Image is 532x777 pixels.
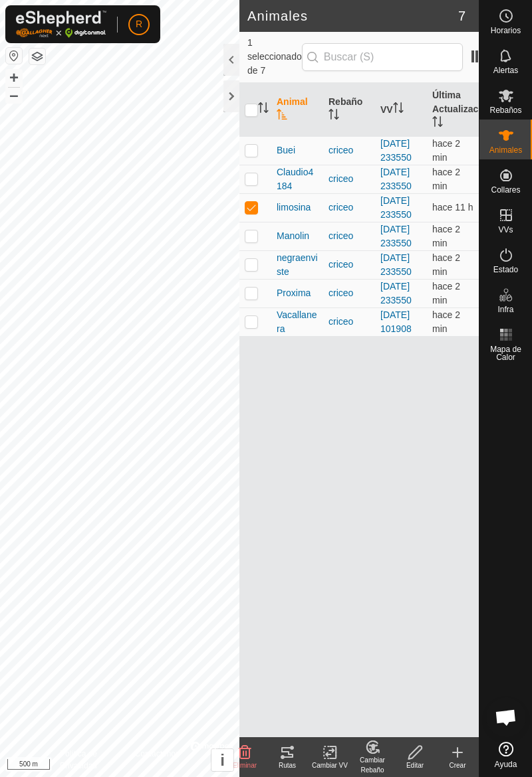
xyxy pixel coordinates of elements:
span: Alertas [493,66,518,74]
span: i [220,751,225,769]
div: criceo [329,286,370,300]
span: 11 sept 2025, 11:31 [432,252,460,277]
span: 11 sept 2025, 11:31 [432,281,460,305]
a: [DATE] 233550 [380,195,412,220]
a: [DATE] 101908 [380,309,412,334]
th: Rebaño [323,83,375,137]
div: Cambiar Rebaño [351,755,394,775]
span: negraenviste [277,251,318,279]
span: 11 sept 2025, 11:31 [432,309,460,334]
span: Mapa de Calor [483,345,529,361]
div: criceo [329,201,370,215]
span: Proxima [277,286,311,300]
button: Restablecer Mapa [6,48,22,64]
span: Ayuda [495,760,517,768]
a: [DATE] 233550 [380,281,412,305]
button: i [211,749,233,771]
span: 11 sept 2025, 11:31 [432,138,460,163]
span: Horarios [491,27,521,35]
span: Estado [493,266,518,274]
span: VVs [498,226,513,234]
span: Rebaños [489,106,521,114]
p-sorticon: Activar para ordenar [432,118,443,129]
th: Animal [271,83,323,137]
span: limosina [277,201,311,215]
span: Animales [489,146,522,154]
div: Cambiar VV [309,760,351,770]
span: 11 sept 2025, 11:31 [432,167,460,191]
a: [DATE] 233550 [380,252,412,277]
span: Buei [277,143,295,157]
div: Rutas [266,760,309,770]
span: 7 [458,6,465,26]
span: 11 sept 2025, 11:31 [432,224,460,248]
span: Infra [497,305,513,313]
span: 11 sept 2025, 0:01 [432,202,473,213]
th: Última Actualización [427,83,479,137]
p-sorticon: Activar para ordenar [393,104,404,115]
button: + [6,70,22,86]
div: criceo [329,258,370,272]
span: 1 seleccionado de 7 [247,36,302,78]
div: criceo [329,315,370,329]
span: Claudio4184 [277,165,318,193]
a: Política de Privacidad [60,748,119,772]
a: Contáctenos [135,748,180,772]
th: VV [375,83,427,137]
h2: Animales [247,8,458,24]
div: Editar [394,760,436,770]
img: Logo Gallagher [16,11,106,38]
a: Ayuda [479,736,532,774]
p-sorticon: Activar para ordenar [277,111,287,122]
span: Vacallanera [277,308,318,336]
div: Crear [436,760,479,770]
div: criceo [329,172,370,186]
span: R [136,17,142,31]
p-sorticon: Activar para ordenar [329,111,339,122]
a: [DATE] 233550 [380,167,412,191]
div: Chat abierto [486,697,526,737]
span: Collares [491,186,520,194]
a: [DATE] 233550 [380,224,412,248]
div: criceo [329,143,370,157]
span: Eliminar [233,762,257,769]
button: Capas del Mapa [29,48,45,64]
p-sorticon: Activar para ordenar [258,104,269,115]
input: Buscar (S) [302,43,463,71]
span: Manolin [277,229,309,243]
a: [DATE] 233550 [380,138,412,163]
div: criceo [329,229,370,243]
button: – [6,87,22,103]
